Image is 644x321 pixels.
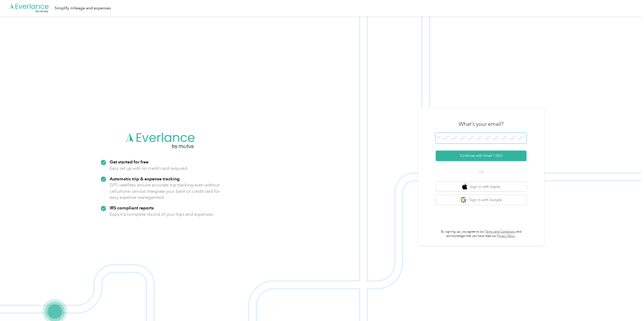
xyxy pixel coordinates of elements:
[55,5,111,11] div: Simplify mileage and expenses
[110,182,220,201] p: GPS satellites ensure accurate trip tracking even without cell phone service. Integrate your bank...
[436,195,527,205] button: google logoSign in with Google
[110,165,187,171] p: Easy set up with no credit card required
[459,120,504,128] h3: What's your email?
[462,184,467,190] img: apple logo
[436,182,527,192] button: apple logoSign in with Apple
[110,211,214,217] p: Export a complete record of your trips and expenses.
[110,205,154,210] strong: IRS compliant reports
[472,169,490,175] span: OR
[497,234,515,238] a: Privacy Policy
[460,197,467,203] img: google logo
[110,159,148,164] strong: Get started for free
[436,230,527,238] p: By signing up, you agree to our and acknowledge that you have read our .
[110,176,180,181] strong: Automatic trip & expense tracking
[436,151,527,161] button: Continue with Email / SSO
[485,230,515,234] a: Terms and Conditions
